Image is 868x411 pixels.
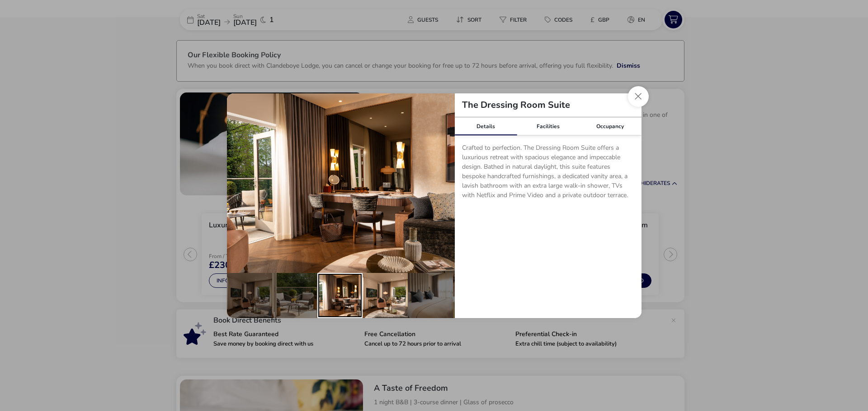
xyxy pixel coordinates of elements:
p: Crafted to perfection. The Dressing Room Suite offers a luxurious retreat with spacious elegance ... [462,143,634,203]
div: Details [455,117,517,135]
div: details [227,93,642,318]
button: Close dialog [628,86,649,107]
div: Facilities [517,117,579,135]
h2: The Dressing Room Suite [455,101,577,110]
img: d5963daa7338e53631da13c6fd1015c24de6f90d49df220cdb5b41d06bf22919 [227,93,455,273]
div: Occupancy [579,117,642,135]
